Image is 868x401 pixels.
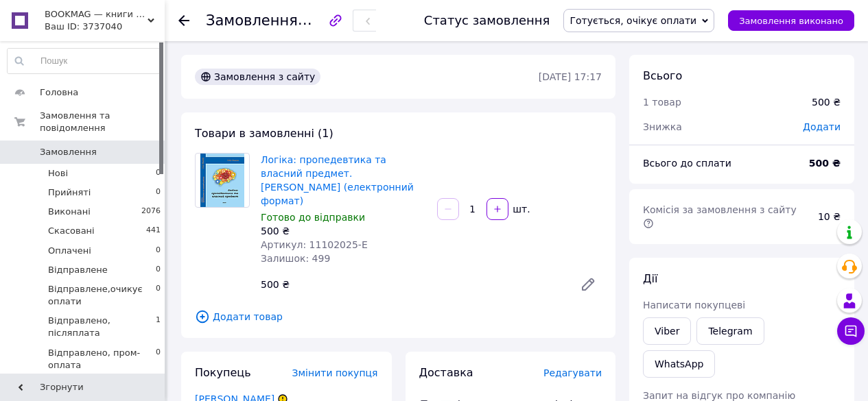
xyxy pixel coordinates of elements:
span: Залишок: 499 [261,253,330,264]
span: Доставка [419,366,473,379]
span: 0 [156,264,161,276]
span: Всього до сплати [643,158,731,169]
span: Редагувати [543,367,602,378]
a: Telegram [696,317,764,345]
div: 10 ₴ [810,202,849,232]
span: 0 [156,245,161,257]
span: Додати товар [195,309,602,324]
img: Логіка: пропедевтика та власний предмет. Руслан Єслюк (електронний формат) [200,154,244,207]
span: Відправлено, пром-оплата [48,347,156,372]
span: Замовлення [206,12,298,29]
div: шт. [510,202,532,216]
a: Логіка: пропедевтика та власний предмет. [PERSON_NAME] (електронний формат) [261,154,414,206]
span: 441 [146,225,161,237]
span: 0 [156,347,161,372]
span: Написати покупцеві [643,300,745,311]
span: Додати [803,121,841,132]
input: Пошук [8,49,161,73]
button: Чат з покупцем [837,317,865,345]
span: Готується, очікує оплати [570,15,696,26]
span: Виконані [48,206,91,218]
span: Артикул: 11102025-Е [261,239,368,250]
span: 0 [156,283,161,308]
span: 2076 [141,206,161,218]
span: Скасовані [48,225,95,237]
button: Замовлення виконано [728,10,854,31]
time: [DATE] 17:17 [539,71,602,82]
a: Редагувати [574,271,602,298]
span: Готово до відправки [261,212,365,223]
span: Нові [48,167,68,180]
span: Товари в замовленні (1) [195,127,333,140]
div: 500 ₴ [261,224,426,238]
a: Viber [643,317,691,345]
div: Повернутися назад [178,14,189,27]
span: Покупець [195,366,251,379]
span: Дії [643,272,657,285]
div: Замовлення з сайту [195,69,320,85]
a: WhatsApp [643,350,715,378]
span: Головна [40,86,78,99]
span: Комісія за замовлення з сайту [643,204,799,229]
span: Відправлено, післяплата [48,315,156,339]
span: Замовлення виконано [739,16,843,26]
span: Змінити покупця [292,367,378,378]
span: Замовлення та повідомлення [40,110,165,134]
span: BOOKMAG — книги з психології та саморозвитку [45,8,148,21]
span: 0 [156,167,161,180]
div: Статус замовлення [424,14,550,27]
span: 1 товар [643,97,681,108]
div: 500 ₴ [255,275,569,294]
span: Запит на відгук про компанію [643,390,795,401]
span: 0 [156,186,161,199]
span: Знижка [643,121,682,132]
span: Відправлене,очикує оплати [48,283,156,308]
span: Всього [643,69,682,82]
div: Ваш ID: 3737040 [45,21,165,33]
div: 500 ₴ [812,95,841,109]
span: Оплачені [48,245,91,257]
span: Прийняті [48,186,91,199]
span: Відправлене [48,264,108,276]
span: Замовлення [40,146,97,158]
span: 1 [156,315,161,339]
b: 500 ₴ [809,158,841,169]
